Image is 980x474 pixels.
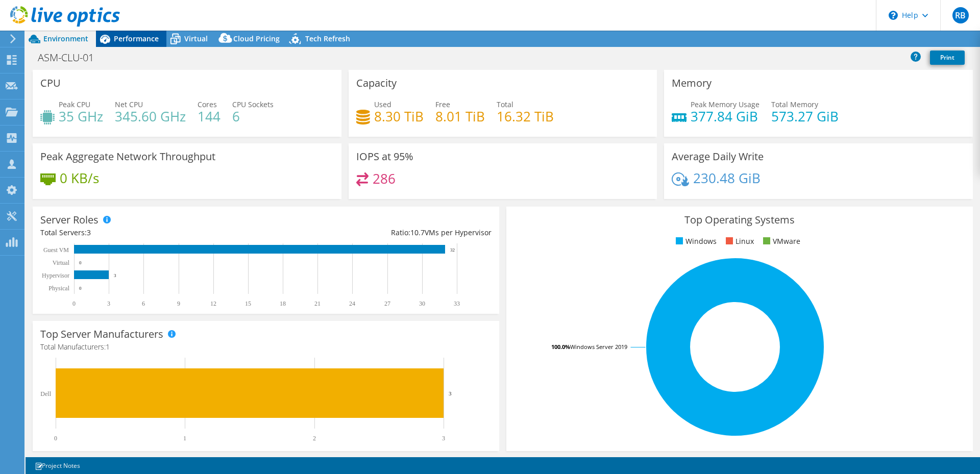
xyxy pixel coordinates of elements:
text: Guest VM [43,246,69,254]
text: 0 [79,286,82,291]
h3: IOPS at 95% [356,151,413,162]
text: 27 [384,300,390,307]
h3: Top Server Manufacturers [40,329,163,340]
h4: 8.30 TiB [374,111,424,122]
span: Free [435,99,450,109]
li: Linux [723,236,754,247]
h3: Peak Aggregate Network Throughput [40,151,215,162]
span: 1 [106,342,110,352]
tspan: Windows Server 2019 [570,343,627,351]
div: Ratio: VMs per Hypervisor [266,227,492,238]
h4: 6 [232,111,274,122]
span: RB [952,7,969,23]
text: 6 [142,300,145,307]
div: Total Servers: [40,227,266,238]
h4: 286 [373,173,396,184]
text: 21 [314,300,321,307]
text: Virtual [53,259,70,266]
span: Virtual [184,34,208,43]
h3: Server Roles [40,214,99,226]
span: 10.7 [410,228,425,237]
span: Performance [114,34,159,43]
span: Total [497,99,513,109]
h4: 8.01 TiB [435,111,485,122]
text: 18 [280,300,286,307]
text: Dell [40,390,51,397]
text: 12 [210,300,216,307]
h4: 0 KB/s [60,172,99,184]
text: 3 [107,300,110,307]
text: 0 [72,300,76,307]
text: 3 [449,390,452,396]
text: 0 [54,435,57,442]
li: VMware [761,236,800,247]
text: Physical [48,285,69,292]
h3: Memory [672,78,712,89]
span: Used [374,99,391,109]
span: Tech Refresh [305,34,350,43]
h4: 230.48 GiB [693,172,761,184]
li: Windows [673,236,717,247]
text: 0 [79,260,82,265]
h4: 573.27 GiB [771,111,839,122]
span: Peak CPU [59,99,90,109]
h1: ASM-CLU-01 [33,52,110,63]
tspan: 100.0% [551,343,570,351]
h4: 144 [198,111,220,122]
h4: 35 GHz [59,111,103,122]
span: Cores [198,99,217,109]
text: 2 [313,435,316,442]
text: 33 [454,300,460,307]
span: Peak Memory Usage [691,99,759,109]
h3: Average Daily Write [672,151,764,162]
span: CPU Sockets [232,99,274,109]
text: 3 [114,273,116,278]
text: Hypervisor [42,272,69,279]
text: 32 [450,247,455,253]
span: Total Memory [771,99,818,109]
a: Print [930,51,965,65]
text: 1 [183,435,186,442]
h3: Top Operating Systems [514,214,965,226]
text: 9 [177,300,180,307]
h4: 377.84 GiB [691,111,759,122]
text: 3 [442,435,445,442]
h3: Capacity [356,78,397,89]
h4: 345.60 GHz [115,111,186,122]
text: 30 [419,300,425,307]
h3: CPU [40,78,61,89]
span: 3 [87,228,91,237]
text: 15 [245,300,251,307]
svg: \n [889,11,898,20]
a: Project Notes [28,459,87,472]
span: Net CPU [115,99,143,109]
h4: 16.32 TiB [497,111,554,122]
h4: Total Manufacturers: [40,341,492,353]
span: Cloud Pricing [233,34,280,43]
span: Environment [43,34,88,43]
text: 24 [349,300,355,307]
